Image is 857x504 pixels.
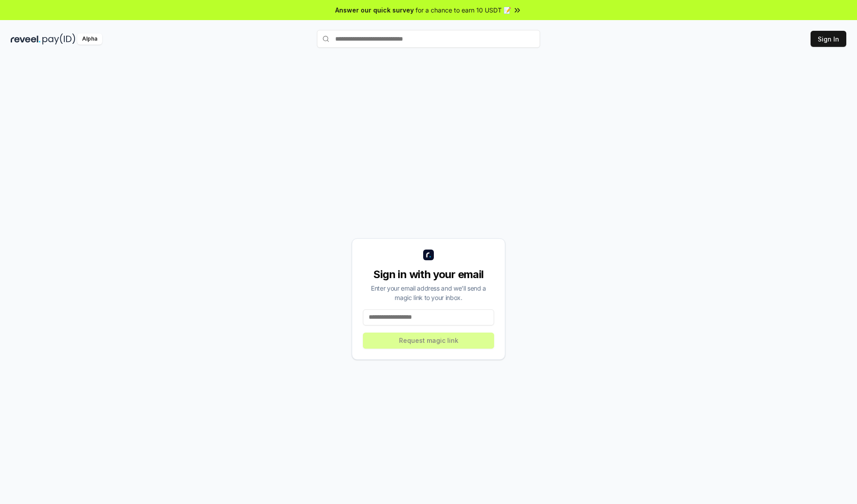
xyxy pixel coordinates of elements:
div: Alpha [77,33,102,45]
span: for a chance to earn 10 USDT 📝 [416,5,511,15]
span: Answer our quick survey [335,5,414,15]
img: pay_id [42,33,75,45]
button: Sign In [811,31,846,47]
img: reveel_dark [11,33,41,45]
div: Enter your email address and we’ll send a magic link to your inbox. [363,283,494,302]
div: Sign in with your email [363,267,494,282]
img: logo_small [423,250,434,260]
